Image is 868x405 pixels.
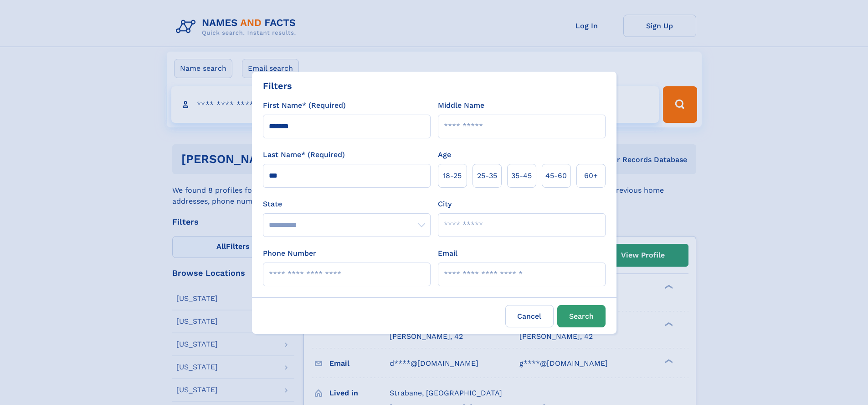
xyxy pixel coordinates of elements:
[438,199,452,210] label: City
[511,170,532,181] span: 35‑45
[505,305,554,327] label: Cancel
[443,170,462,181] span: 18‑25
[545,170,567,181] span: 45‑60
[263,100,346,111] label: First Name* (Required)
[438,248,457,259] label: Email
[438,149,451,160] label: Age
[263,79,292,93] div: Filters
[263,199,431,210] label: State
[263,248,316,259] label: Phone Number
[438,100,484,111] label: Middle Name
[584,170,598,181] span: 60+
[557,305,606,327] button: Search
[263,149,345,160] label: Last Name* (Required)
[477,170,497,181] span: 25‑35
